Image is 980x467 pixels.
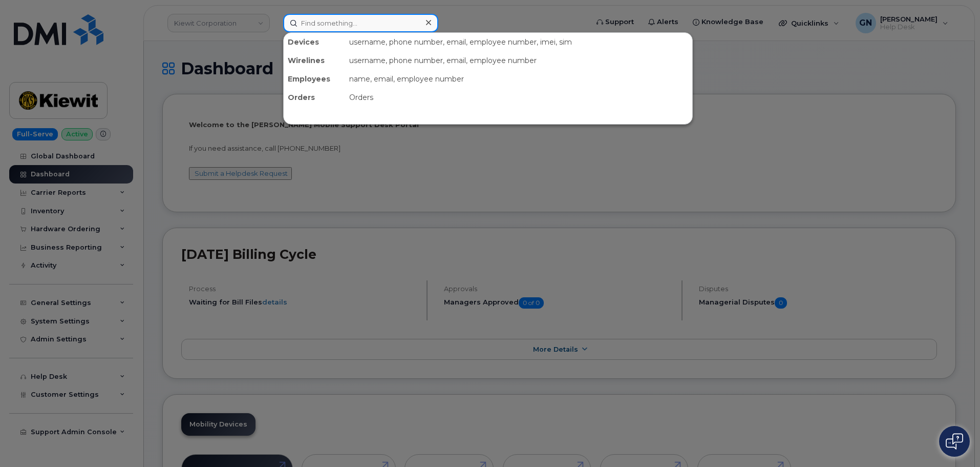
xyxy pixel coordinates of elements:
div: Employees [284,70,345,88]
div: username, phone number, email, employee number, imei, sim [345,33,692,51]
img: Open chat [946,433,963,450]
div: name, email, employee number [345,70,692,88]
div: Wirelines [284,51,345,70]
div: Devices [284,33,345,51]
div: username, phone number, email, employee number [345,51,692,70]
div: Orders [345,88,692,107]
div: Orders [284,88,345,107]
